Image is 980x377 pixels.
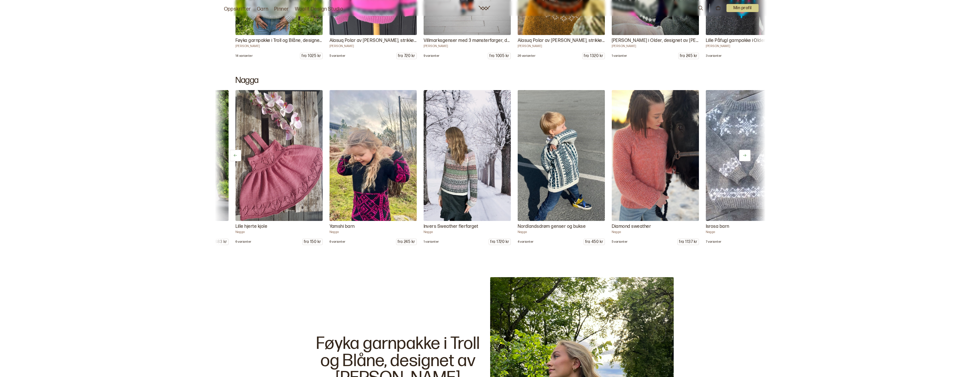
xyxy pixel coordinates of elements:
p: Nagga [706,230,793,234]
p: Alasuq Polar av [PERSON_NAME], strikkepakke i Naturgarn [330,37,417,44]
h2: Nagga [235,75,745,85]
p: fra 245 kr [679,53,699,59]
p: 6 varianter [235,240,252,244]
a: Oppskrifter [224,5,251,13]
a: Nagga Unisex sweather med god passform, strikket i Older fra Dale. Yamshi barnNagga6 varianterfra... [330,90,417,245]
p: fra 1005 kr [488,53,510,59]
p: fra 683 kr [208,239,228,245]
p: 26 varianter [518,54,536,58]
p: Min profil [726,4,759,12]
p: fra 450 kr [584,239,605,245]
p: [PERSON_NAME] [612,44,699,48]
p: Nagga [612,230,699,234]
p: fra 1025 kr [300,53,322,59]
p: 5 varianter [330,54,346,58]
a: Nagga Lille hjerte kjole Kjolen er strikket slik at den "vokser"med barnet ved at man kan tilpass... [235,90,323,245]
p: Invers Sweather flerfarget [424,223,511,230]
p: 5 varianter [612,240,628,244]
p: Yamshi barn [330,223,417,230]
p: 4 varianter [518,240,534,244]
img: Nagga Unisex sweather med god passform, strikket i Older fra Dale. [330,90,417,221]
p: 1 varianter [424,240,439,244]
p: Nagga [235,230,323,234]
p: 1 varianter [612,54,627,58]
p: [PERSON_NAME] i Older, designet av [PERSON_NAME] [612,37,699,44]
p: fra 245 kr [396,239,416,245]
p: 9 varianter [424,54,440,58]
a: Nagga Genser Lett og myk genser med raglanfelling. Mønster strikkes med 1 tråd Dale lanolin wool ... [706,90,793,245]
p: [PERSON_NAME] [518,44,605,48]
p: 6 varianter [330,240,346,244]
p: Nagga [518,230,605,234]
img: Nagga Lille hjerte kjole Kjolen er strikket slik at den "vokser"med barnet ved at man kan tilpass... [235,90,323,221]
p: fra 720 kr [397,53,416,59]
p: Nordlandsdrøm genser og bukse [518,223,605,230]
p: fra 1320 kr [582,53,604,59]
a: Garn [257,5,268,13]
a: Woolit Design Studio [295,5,343,13]
img: Nagga Nordlandsdrøm Denne genseren er tegnet opp og tilpasset strikking etter ett gammelt vevmøns... [518,90,605,221]
p: 7 varianter [706,240,722,244]
p: [PERSON_NAME] [706,44,793,48]
a: Nagga Nagga Genseren strikkes nedenfra og opp med raglanfelling med Alpakka Forte eller Alpakka w... [424,90,511,245]
p: Diamond sweather [612,223,699,230]
p: Føyka garnpakke i Troll og Blåne, designet av [PERSON_NAME] [235,37,323,44]
a: Pinner [274,5,289,13]
p: [PERSON_NAME] [235,44,323,48]
a: Woolit [479,6,490,10]
img: Nagga Genser Deilig og myk genser, som strikkes ovenfra og ned.. Strikkes med Pus alene, eller sa... [612,90,699,221]
p: Nagga [330,230,417,234]
p: Nagga [424,230,511,234]
p: Lille Påfugl garnpakke i Older, designet av [PERSON_NAME] [706,37,793,44]
p: Villmarksgenser med 3 mønsterfarger, designet av [PERSON_NAME] [424,37,511,44]
p: Alasuq Polar av [PERSON_NAME], strikkepakke i Blåne og Troll [518,37,605,44]
a: Nagga Genser Deilig og myk genser, som strikkes ovenfra og ned.. Strikkes med Pus alene, eller sa... [612,90,699,245]
a: Nagga Nordlandsdrøm Denne genseren er tegnet opp og tilpasset strikking etter ett gammelt vevmøns... [518,90,605,245]
img: Nagga Nagga Genseren strikkes nedenfra og opp med raglanfelling med Alpakka Forte eller Alpakka w... [424,90,511,221]
button: User dropdown [726,4,759,12]
img: Nagga Genser Lett og myk genser med raglanfelling. Mønster strikkes med 1 tråd Dale lanolin wool ... [706,90,793,221]
p: [PERSON_NAME] [330,44,417,48]
p: fra 1720 kr [489,239,510,245]
p: fra 150 kr [303,239,322,245]
p: fra 1137 kr [678,239,698,245]
p: [PERSON_NAME] [424,44,511,48]
p: 14 varianter [235,54,253,58]
p: 3 varianter [706,54,722,58]
p: Lille hjerte kjole [235,223,323,230]
p: Isrosa barn [706,223,793,230]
